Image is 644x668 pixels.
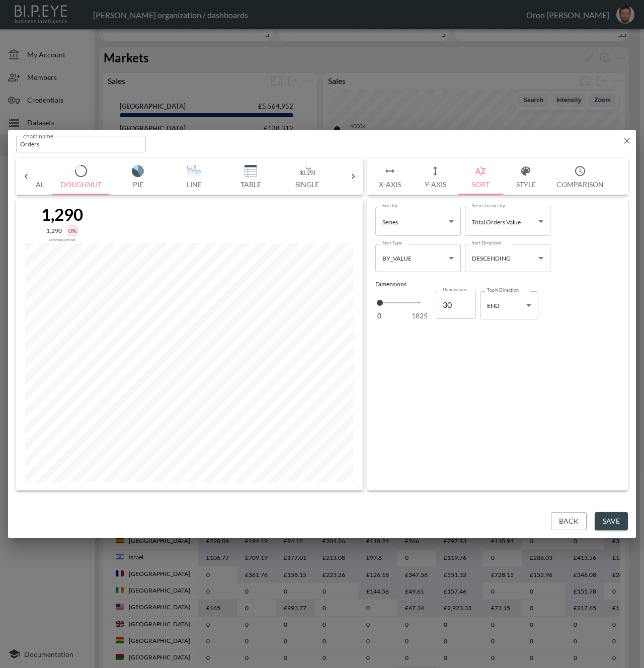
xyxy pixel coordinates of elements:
div: END [487,300,522,311]
button: Line [166,158,222,195]
button: Y-Axis [413,158,458,195]
button: Doughnut [52,158,110,195]
div: 1,290 [41,204,83,224]
label: Sort Direction [472,239,502,246]
span: 0 [377,311,381,321]
div: 1,290 [46,227,62,234]
label: Dimensions [443,286,467,293]
button: Comparison [548,158,612,195]
img: svg+xml;base64,PHN2ZyB4bWxucz0iaHR0cDovL3d3dy53My5vcmcvMjAwMC9zdmciIHZpZXdCb3g9IjAgMCAxNzUuMDMgMT... [118,165,158,177]
button: Pie [110,158,166,195]
button: Single [279,158,335,195]
label: Sort Type [382,239,402,246]
div: Compared to previous period [41,236,83,242]
input: chart name [16,136,146,152]
button: Save [595,512,628,531]
div: DESCENDING [472,253,534,264]
span: Total Orders Value [472,218,521,226]
button: Map [335,158,391,195]
button: Back [551,512,587,531]
img: svg+xml;base64,PHN2ZyB4bWxucz0iaHR0cDovL3d3dy53My5vcmcvMjAwMC9zdmciIHZpZXdCb3g9IjAgMCAxNzUuMDkgMT... [61,165,101,177]
button: Table [222,158,279,195]
button: Style [503,158,548,195]
button: X-Axis [367,158,413,195]
label: chart name [23,131,54,140]
button: Sort [458,158,503,195]
div: Dimensions [375,280,476,288]
div: BY_VALUE [382,253,445,264]
img: svg+xml;base64,PHN2ZyB4bWxucz0iaHR0cDovL3d3dy53My5vcmcvMjAwMC9zdmciIHZpZXdCb3g9IjAgMCAxNzUgMTc1Ij... [230,165,271,177]
label: TopN Direction [487,287,519,293]
img: QsdC10Ldf0L3QsNC30LLQuF83KTt9LmNscy0ye2ZpbGw6IzQ1NWE2NDt9PC9zdHlsZT48bGluZWFyR3JhZGllbnQgaWQ9ItCT... [174,165,214,177]
span: 1825 [412,311,428,321]
img: svg+xml;base64,PHN2ZyB3aWR0aD0iMTAwJSIgaGVpZ2h0PSIxMDAlIiB2aWV3Qm94PSIwIDAgNTIgMzYiIHhtbG5zPSJodH... [287,165,327,177]
label: Series to sort by [472,202,505,209]
div: 0% [67,225,78,236]
span: Series [382,218,398,226]
label: Sort by [382,202,397,209]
